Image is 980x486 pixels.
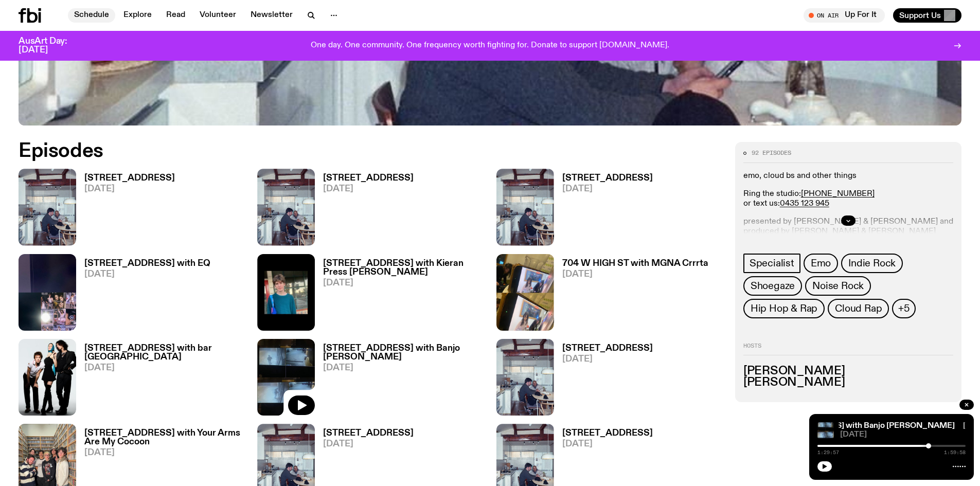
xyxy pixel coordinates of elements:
[19,169,76,245] img: Pat sits at a dining table with his profile facing the camera. Rhea sits to his left facing the c...
[828,299,889,318] a: Cloud Rap
[19,37,84,55] h3: AusArt Day: [DATE]
[562,440,653,448] span: [DATE]
[562,344,653,353] h3: [STREET_ADDRESS]
[804,8,885,23] button: On AirUp For It
[323,440,414,448] span: [DATE]
[323,344,484,362] h3: [STREET_ADDRESS] with Banjo [PERSON_NAME]
[743,171,953,181] p: emo, cloud bs and other things
[743,343,953,355] h2: Hosts
[323,364,484,372] span: [DATE]
[496,254,554,331] img: Artist MGNA Crrrta
[76,174,175,245] a: [STREET_ADDRESS][DATE]
[899,11,941,20] span: Support Us
[801,190,875,198] a: [PHONE_NUMBER]
[562,185,653,193] span: [DATE]
[848,258,896,269] span: Indie Rock
[496,169,554,245] img: Pat sits at a dining table with his profile facing the camera. Rhea sits to his left facing the c...
[117,8,158,23] a: Explore
[68,8,115,23] a: Schedule
[84,270,210,279] span: [DATE]
[554,174,653,245] a: [STREET_ADDRESS][DATE]
[193,8,242,23] a: Volunteer
[244,8,299,23] a: Newsletter
[893,8,961,23] button: Support Us
[780,200,829,208] a: 0435 123 945
[84,174,175,183] h3: [STREET_ADDRESS]
[898,303,910,314] span: +5
[496,339,554,416] img: Pat sits at a dining table with his profile facing the camera. Rhea sits to his left facing the c...
[84,364,245,372] span: [DATE]
[804,254,838,273] a: Emo
[315,259,484,331] a: [STREET_ADDRESS] with Kieran Press [PERSON_NAME][DATE]
[752,150,791,156] span: 92 episodes
[743,276,802,296] a: Shoegaze
[84,344,245,362] h3: [STREET_ADDRESS] with bar [GEOGRAPHIC_DATA]
[84,259,210,268] h3: [STREET_ADDRESS] with EQ
[562,429,653,438] h3: [STREET_ADDRESS]
[84,429,245,446] h3: [STREET_ADDRESS] with Your Arms Are My Cocoon
[554,259,708,331] a: 704 W HIGH ST with MGNA Crrrta[DATE]
[841,254,903,273] a: Indie Rock
[323,185,414,193] span: [DATE]
[323,279,484,287] span: [DATE]
[751,280,795,292] span: Shoegaze
[84,448,245,457] span: [DATE]
[562,259,708,268] h3: 704 W HIGH ST with MGNA Crrrta
[76,259,210,331] a: [STREET_ADDRESS] with EQ[DATE]
[323,174,414,183] h3: [STREET_ADDRESS]
[562,174,653,183] h3: [STREET_ADDRESS]
[76,344,245,416] a: [STREET_ADDRESS] with bar [GEOGRAPHIC_DATA][DATE]
[562,355,653,364] span: [DATE]
[743,254,800,273] a: Specialist
[257,169,315,245] img: Pat sits at a dining table with his profile facing the camera. Rhea sits to his left facing the c...
[811,258,831,269] span: Emo
[323,259,484,277] h3: [STREET_ADDRESS] with Kieran Press [PERSON_NAME]
[743,189,953,209] p: Ring the studio: or text us:
[750,258,794,269] span: Specialist
[805,276,871,296] a: Noise Rock
[19,142,643,160] h2: Episodes
[323,429,414,438] h3: [STREET_ADDRESS]
[743,377,953,388] h3: [PERSON_NAME]
[315,344,484,416] a: [STREET_ADDRESS] with Banjo [PERSON_NAME][DATE]
[743,299,825,318] a: Hip Hop & Rap
[812,280,864,292] span: Noise Rock
[84,185,175,193] span: [DATE]
[554,344,653,416] a: [STREET_ADDRESS][DATE]
[743,366,953,377] h3: [PERSON_NAME]
[840,431,966,439] span: [DATE]
[944,450,966,455] span: 1:59:58
[311,41,669,50] p: One day. One community. One frequency worth fighting for. Donate to support [DOMAIN_NAME].
[892,299,916,318] button: +5
[751,303,817,314] span: Hip Hop & Rap
[562,270,708,279] span: [DATE]
[835,303,882,314] span: Cloud Rap
[764,422,955,430] a: [STREET_ADDRESS] with Banjo [PERSON_NAME]
[315,174,414,245] a: [STREET_ADDRESS][DATE]
[817,450,839,455] span: 1:29:57
[160,8,191,23] a: Read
